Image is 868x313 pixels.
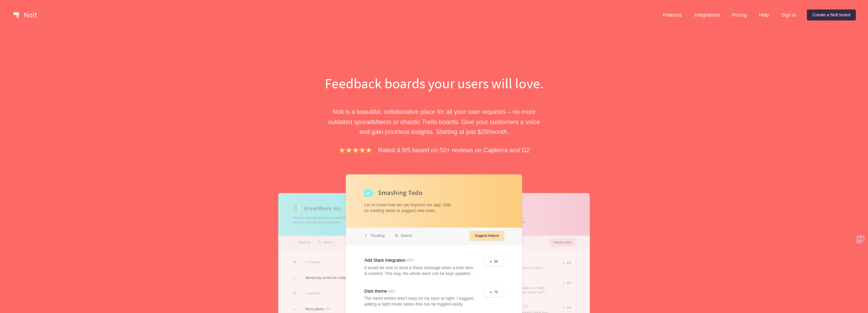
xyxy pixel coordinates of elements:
a: Pricing [727,10,752,20]
a: Integrations [689,10,725,20]
p: Rated 4.9/5 based on 50+ reviews on Capterra and G2 [378,145,530,155]
h1: Feedback boards your users will love. [317,73,551,93]
a: Help [754,10,775,20]
a: Create a Nolt board [807,10,856,20]
a: Sign in [776,10,802,20]
p: Nolt is a beautiful, collaborative place for all your user requests – no more outdated spreadshee... [317,107,551,137]
img: stars.b067e34983.png [338,146,373,154]
a: Features [657,10,688,20]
